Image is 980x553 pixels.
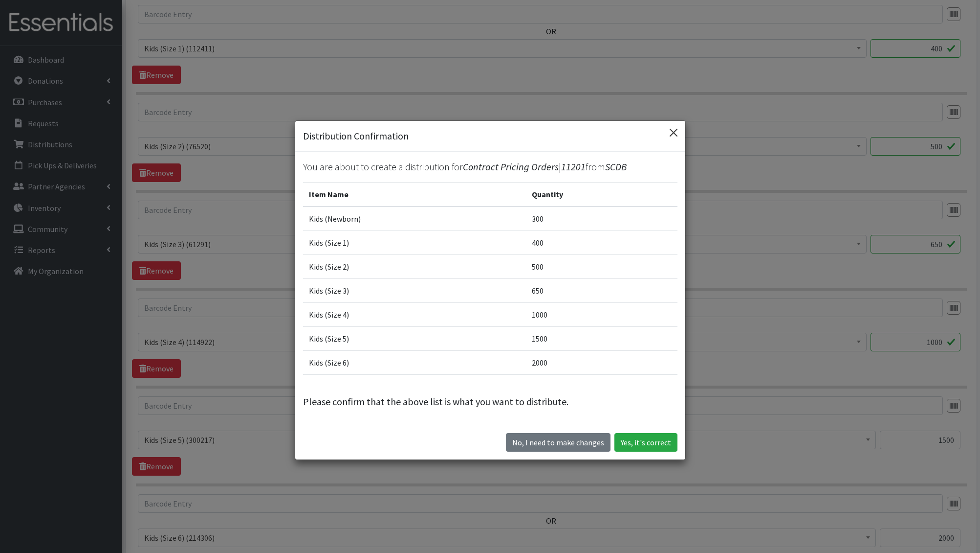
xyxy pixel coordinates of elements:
button: No I need to make changes [506,433,610,452]
h5: Distribution Confirmation [303,129,409,143]
p: You are about to create a distribution for from [303,160,677,174]
td: Kids (Size 4) [303,303,526,327]
th: Item Name [303,183,526,207]
td: 400 [526,231,677,255]
td: 1000 [526,303,677,327]
td: Kids (Size 1) [303,231,526,255]
button: Yes, it's correct [614,433,677,452]
td: Kids (Size 5) [303,327,526,351]
td: 650 [526,279,677,303]
p: Please confirm that the above list is what you want to distribute. [303,394,677,409]
td: 500 [526,255,677,279]
td: Kids (Newborn) [303,207,526,231]
td: Kids (Size 2) [303,255,526,279]
span: Contract Pricing Orders|11201 [463,161,586,173]
button: Close [666,125,681,140]
td: 300 [526,207,677,231]
td: Kids (Size 3) [303,279,526,303]
td: Kids (Size 6) [303,351,526,375]
td: 2000 [526,351,677,375]
span: SCDB [605,161,627,173]
td: 1500 [526,327,677,351]
th: Quantity [526,183,677,207]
